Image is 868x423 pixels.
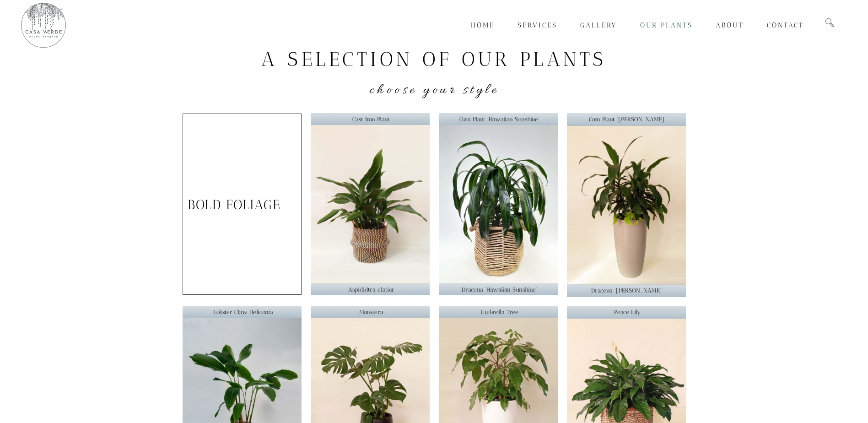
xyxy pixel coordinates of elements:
img: Corn plant 'Janet Craig' [567,126,686,285]
img: Corn Plant 'Hawaiian Sunshine' [439,125,558,284]
h4: Choose your style [178,81,690,100]
p: Peace Lily [569,306,686,319]
span: Services [518,21,557,29]
span: Our Plants [640,21,693,29]
p: BOLD FOLIAGE [188,196,301,213]
h2: A Selection of Our Plants [178,47,690,71]
span: Gallery [580,21,617,29]
span: About [716,21,744,29]
span: Home [471,21,495,29]
img: Cast Iron Plant [311,125,430,284]
span: Umbrella Tree [480,309,518,315]
span: Monstera [359,309,383,315]
p: Dracena '[PERSON_NAME]' [569,284,686,297]
span: Lobster Claw Heliconia [213,309,273,315]
span: Contact [767,21,804,29]
span: Cast Iron Plant [352,116,390,123]
span: Dracena 'Hawaiian Sunshine' [462,286,537,293]
span: Corn Plant 'Hawaiian Sunshine' [459,116,539,123]
span: Aspididtra elatior [348,286,394,293]
p: Corn Plant '[PERSON_NAME]' [569,113,686,126]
